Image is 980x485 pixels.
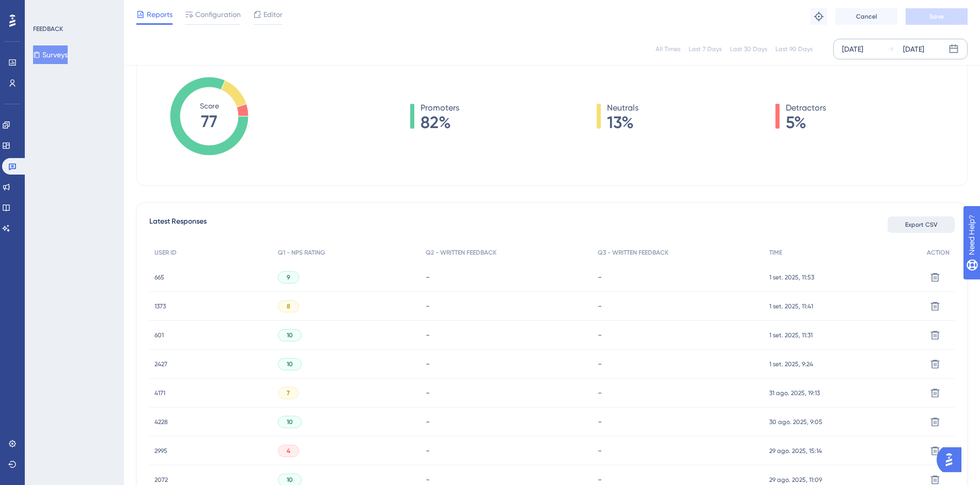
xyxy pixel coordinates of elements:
[426,475,587,484] div: -
[607,102,639,114] span: Neutrals
[598,359,759,369] div: -
[154,248,177,257] span: USER ID
[287,476,293,484] span: 10
[786,102,826,114] span: Detractors
[154,360,167,368] span: 2427
[598,330,759,340] div: -
[426,272,587,282] div: -
[426,359,587,369] div: -
[287,302,290,310] span: 8
[287,273,290,281] span: 9
[769,248,782,257] span: TIME
[287,447,290,455] span: 4
[154,476,168,484] span: 2072
[906,8,968,25] button: Save
[24,3,65,15] span: Need Help?
[200,102,219,110] tspan: Score
[287,331,293,339] span: 10
[426,446,587,456] div: -
[426,248,496,257] span: Q2 - WRITTEN FEEDBACK
[842,43,863,55] div: [DATE]
[730,45,767,53] div: Last 30 Days
[421,114,459,131] span: 82%
[598,272,759,282] div: -
[689,45,722,53] div: Last 7 Days
[154,447,167,455] span: 2995
[937,444,968,475] iframe: UserGuiding AI Assistant Launcher
[421,102,459,114] span: Promoters
[287,360,293,368] span: 10
[929,12,944,21] span: Save
[598,301,759,311] div: -
[769,389,820,397] span: 31 ago. 2025, 19:13
[598,446,759,456] div: -
[656,45,680,53] div: All Times
[769,447,822,455] span: 29 ago. 2025, 15:14
[927,248,950,257] span: ACTION
[154,302,166,310] span: 1373
[426,330,587,340] div: -
[201,112,217,131] tspan: 77
[154,273,164,281] span: 665
[598,475,759,484] div: -
[769,331,813,339] span: 1 set. 2025, 11:31
[888,216,955,233] button: Export CSV
[835,8,897,25] button: Cancel
[769,273,814,281] span: 1 set. 2025, 11:53
[263,8,283,21] span: Editor
[154,389,165,397] span: 4171
[149,215,207,234] span: Latest Responses
[903,43,924,55] div: [DATE]
[598,248,668,257] span: Q3 - WRITTEN FEEDBACK
[33,45,68,64] button: Surveys
[905,221,938,229] span: Export CSV
[786,114,826,131] span: 5%
[426,417,587,427] div: -
[33,25,63,33] div: FEEDBACK
[769,360,813,368] span: 1 set. 2025, 9:24
[769,302,813,310] span: 1 set. 2025, 11:41
[195,8,241,21] span: Configuration
[598,417,759,427] div: -
[147,8,173,21] span: Reports
[598,388,759,398] div: -
[154,331,164,339] span: 601
[769,418,822,426] span: 30 ago. 2025, 9:05
[426,301,587,311] div: -
[769,476,822,484] span: 29 ago. 2025, 11:09
[287,389,290,397] span: 7
[426,388,587,398] div: -
[775,45,813,53] div: Last 90 Days
[278,248,325,257] span: Q1 - NPS RATING
[154,418,168,426] span: 4228
[287,418,293,426] span: 10
[607,114,639,131] span: 13%
[856,12,877,21] span: Cancel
